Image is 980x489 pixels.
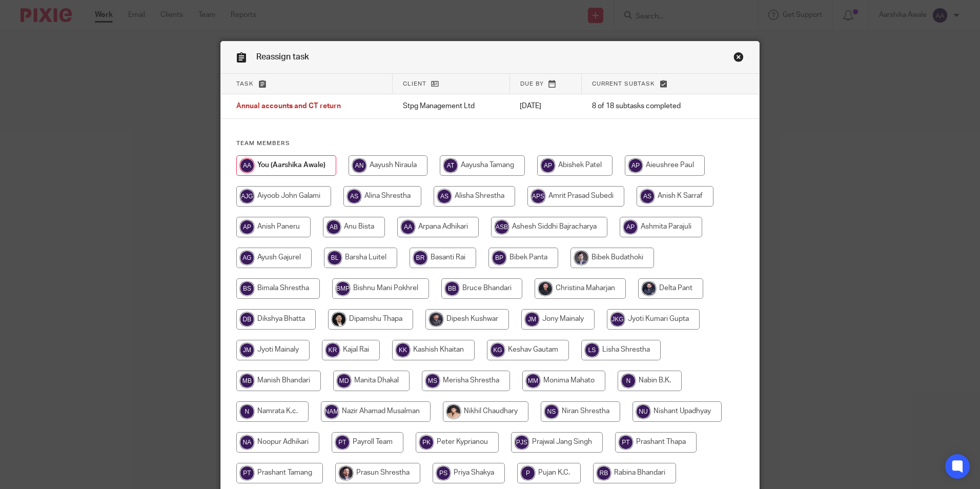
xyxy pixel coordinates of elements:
a: Close this dialog window [733,52,744,66]
span: Current subtask [592,81,655,87]
span: Due by [520,81,544,87]
p: Stpg Management Ltd [403,101,499,111]
span: Reassign task [256,53,309,61]
span: Client [403,81,426,87]
h4: Team members [236,139,744,148]
span: Task [236,81,254,87]
td: 8 of 18 subtasks completed [582,94,720,119]
p: [DATE] [520,101,571,111]
span: Annual accounts and CT return [236,103,341,110]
